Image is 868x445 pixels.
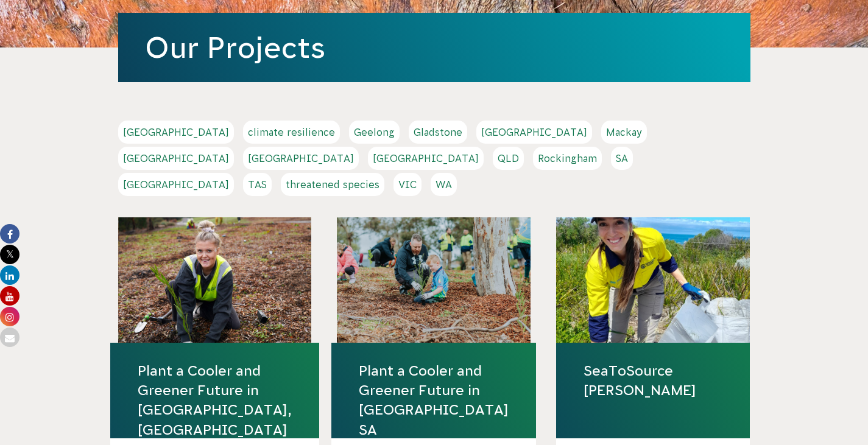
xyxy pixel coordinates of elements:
[349,121,400,144] a: Geelong
[243,147,359,170] a: [GEOGRAPHIC_DATA]
[601,121,647,144] a: Mackay
[533,147,602,170] a: Rockingham
[476,121,592,144] a: [GEOGRAPHIC_DATA]
[584,361,722,400] a: SeaToSource [PERSON_NAME]
[431,173,457,196] a: WA
[281,173,384,196] a: threatened species
[359,361,509,440] a: Plant a Cooler and Greener Future in [GEOGRAPHIC_DATA] SA
[118,147,234,170] a: [GEOGRAPHIC_DATA]
[393,173,422,196] a: VIC
[243,121,340,144] a: climate resilience
[118,121,234,144] a: [GEOGRAPHIC_DATA]
[243,173,272,196] a: TAS
[611,147,633,170] a: SA
[368,147,484,170] a: [GEOGRAPHIC_DATA]
[493,147,524,170] a: QLD
[118,173,234,196] a: [GEOGRAPHIC_DATA]
[409,121,467,144] a: Gladstone
[145,31,325,64] a: Our Projects
[138,361,292,440] a: Plant a Cooler and Greener Future in [GEOGRAPHIC_DATA], [GEOGRAPHIC_DATA]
